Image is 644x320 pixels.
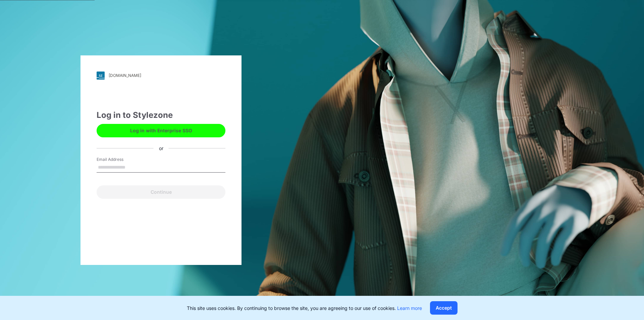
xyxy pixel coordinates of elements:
[97,109,225,121] div: Log in to Stylezone
[109,73,141,78] div: [DOMAIN_NAME]
[97,124,225,137] button: Log in with Enterprise SSO
[430,301,458,315] button: Accept
[187,305,422,312] p: This site uses cookies. By continuing to browse the site, you are agreeing to our use of cookies.
[154,145,169,152] div: or
[97,156,144,163] label: Email Address
[97,72,225,80] a: [DOMAIN_NAME]
[97,72,105,80] img: svg+xml;base64,PHN2ZyB3aWR0aD0iMjgiIGhlaWdodD0iMjgiIHZpZXdCb3g9IjAgMCAyOCAyOCIgZmlsbD0ibm9uZSIgeG...
[397,305,422,311] a: Learn more
[543,17,627,29] img: browzwear-logo.73288ffb.svg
